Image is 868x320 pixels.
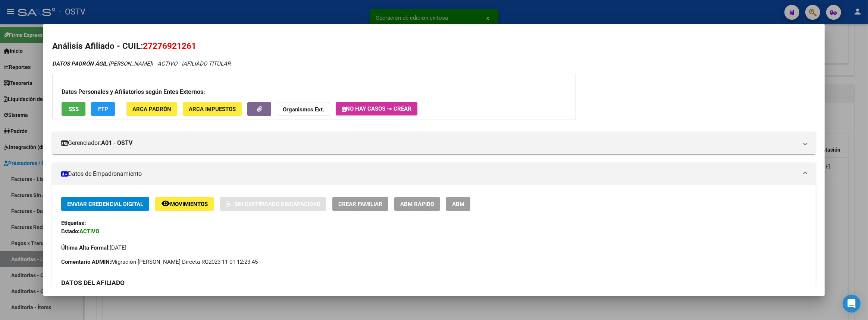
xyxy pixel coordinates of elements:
mat-panel-title: Gerenciador: [61,139,798,148]
span: ABM [452,201,464,207]
span: Enviar Credencial Digital [67,201,143,207]
button: FTP [91,102,115,116]
strong: A01 - OSTV [101,139,132,148]
span: Migración [PERSON_NAME] Directa RG2023-11-01 12:23:45 [61,258,258,266]
button: Crear Familiar [332,197,388,211]
mat-expansion-panel-header: Datos de Empadronamiento [52,163,815,185]
button: Movimientos [155,197,214,211]
mat-icon: remove_red_eye [161,199,170,208]
span: AFILIADO TITULAR [183,60,231,67]
strong: Última Alta Formal: [61,244,110,251]
h2: Análisis Afiliado - CUIL: [52,40,815,53]
strong: DATOS PADRÓN ÁGIL: [52,60,109,67]
span: Movimientos [170,201,208,207]
span: No hay casos -> Crear [342,105,411,112]
span: SSS [69,106,79,113]
span: ARCA Impuestos [189,106,236,113]
span: [DATE] [61,244,126,251]
span: ARCA Padrón [132,106,171,113]
strong: ACTIVO [79,228,99,235]
mat-panel-title: Datos de Empadronamiento [61,169,798,178]
h3: Datos Personales y Afiliatorios según Entes Externos: [62,88,567,96]
strong: Organismos Ext. [283,106,324,113]
button: No hay casos -> Crear [336,102,417,115]
button: Enviar Credencial Digital [61,197,149,211]
button: ABM Rápido [394,197,440,211]
i: | ACTIVO | [52,60,231,67]
button: SSS [62,102,85,116]
span: Sin Certificado Discapacidad [234,201,320,207]
span: FTP [98,106,108,113]
span: Crear Familiar [338,201,382,207]
strong: Etiquetas: [61,220,86,226]
strong: Comentario ADMIN: [61,259,111,265]
span: 27276921261 [143,41,196,51]
button: Organismos Ext. [277,102,330,116]
button: ARCA Impuestos [183,102,242,116]
h3: DATOS DEL AFILIADO [61,279,806,287]
span: ABM Rápido [400,201,434,207]
strong: Estado: [61,228,79,235]
span: [PERSON_NAME] [52,60,151,67]
mat-expansion-panel-header: Gerenciador:A01 - OSTV [52,132,815,154]
button: Sin Certificado Discapacidad [220,197,326,211]
div: Open Intercom Messenger [843,295,861,313]
button: ARCA Padrón [126,102,177,116]
button: ABM [446,197,470,211]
